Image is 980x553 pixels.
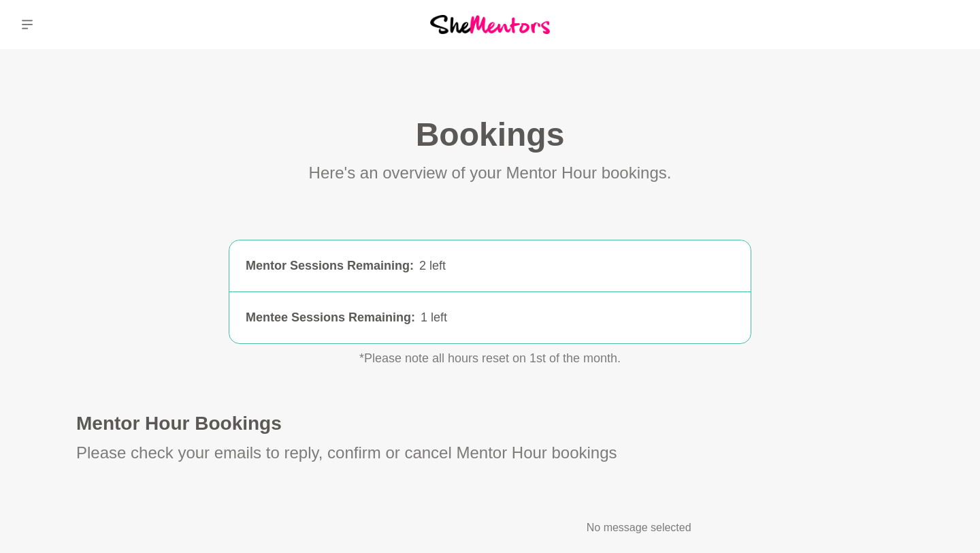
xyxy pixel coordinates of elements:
img: She Mentors Logo [430,15,550,33]
a: Charlie [931,8,964,41]
div: Mentee Sessions Remaining : [246,309,415,327]
div: 1 left [421,309,734,327]
h1: Bookings [416,114,565,155]
p: *Please note all hours reset on 1st of the month. [163,349,817,368]
p: Please check your emails to reply, confirm or cancel Mentor Hour bookings [76,441,617,465]
p: Here's an overview of your Mentor Hour bookings. [309,161,672,185]
div: 2 left [419,257,734,275]
h1: Mentor Hour Bookings [76,411,282,435]
div: Mentor Sessions Remaining : [246,257,414,275]
p: No message selected [587,520,691,536]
